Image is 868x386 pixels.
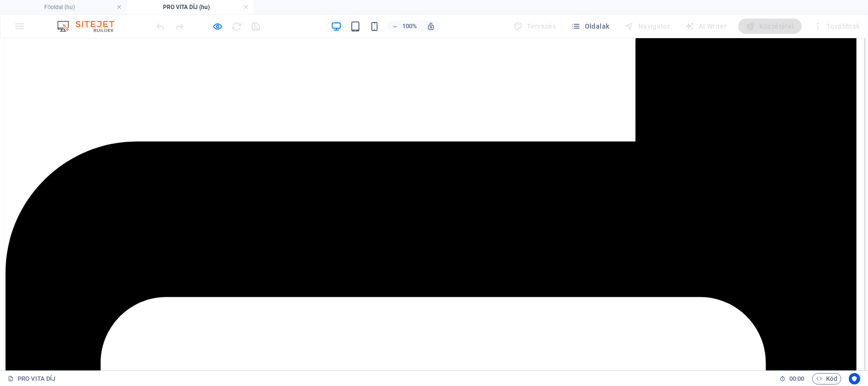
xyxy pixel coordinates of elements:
[8,373,55,385] a: Kattintson a kijelölés megszüntetéséhez. Dupla kattintás az oldalak megnyitásához
[55,21,126,32] img: Editor Logo
[789,373,804,385] span: 00 00
[567,19,613,34] button: Oldalak
[849,373,860,385] button: Usercentrics
[796,375,797,382] span: :
[127,2,254,12] h4: PRO VITA DÍJ (hu)
[388,21,421,32] button: 100%
[427,22,435,31] i: Átméretezés esetén automatikusan beállítja a nagyítási szintet a választott eszköznek megfelelően.
[510,19,560,34] div: Tervezés (Ctrl+Alt+Y)
[212,21,224,32] button: Kattintson ide az előnézeti módból való kilépéshez és a szerkesztés folytatásához
[812,373,841,385] button: Kód
[402,21,417,32] h6: 100%
[779,373,805,385] h6: Munkamenet idő
[571,21,609,31] span: Oldalak
[817,373,837,385] span: Kód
